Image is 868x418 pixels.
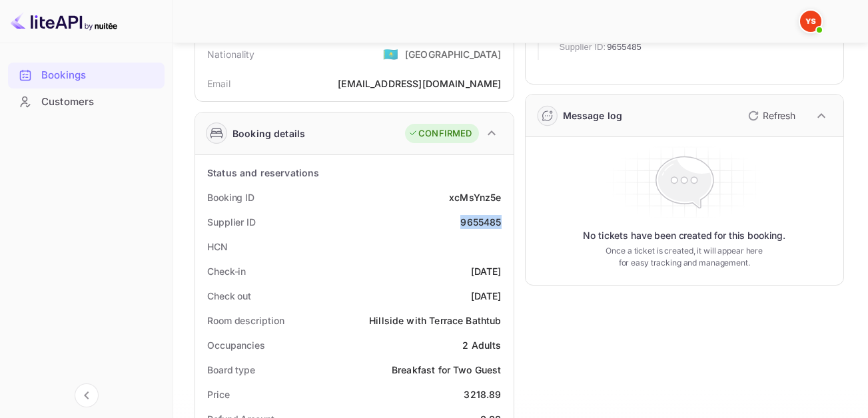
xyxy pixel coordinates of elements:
[462,338,501,352] div: 2 Adults
[207,289,251,303] div: Check out
[232,126,305,140] div: Booking details
[41,95,158,110] div: Customers
[392,363,501,377] div: Breakfast for Two Guest
[207,363,255,377] div: Board type
[740,105,801,126] button: Refresh
[471,289,502,303] div: [DATE]
[600,245,769,269] p: Once a ticket is created, it will appear here for easy tracking and management.
[449,190,501,204] div: xcMsYnz5e
[8,89,165,114] a: Customers
[369,313,501,327] div: Hillside with Terrace Bathtub
[800,11,821,32] img: Yandex Support
[11,11,117,32] img: LiteAPI logo
[207,47,255,61] div: Nationality
[464,387,501,401] div: 3218.89
[563,108,623,122] div: Message log
[207,313,284,327] div: Room description
[583,229,785,242] p: No tickets have been created for this booking.
[405,47,502,61] div: [GEOGRAPHIC_DATA]
[560,41,606,54] span: Supplier ID:
[408,127,472,140] div: CONFIRMED
[207,215,256,229] div: Supplier ID
[338,77,501,91] div: [EMAIL_ADDRESS][DOMAIN_NAME]
[8,89,165,115] div: Customers
[207,240,228,254] div: HCN
[8,63,165,89] div: Bookings
[207,264,246,278] div: Check-in
[383,42,398,66] span: United States
[460,215,501,229] div: 9655485
[41,68,158,83] div: Bookings
[207,166,319,180] div: Status and reservations
[763,108,795,122] p: Refresh
[75,383,99,407] button: Collapse navigation
[207,77,230,91] div: Email
[471,264,502,278] div: [DATE]
[607,41,642,54] span: 9655485
[207,338,265,352] div: Occupancies
[207,190,254,204] div: Booking ID
[8,63,165,87] a: Bookings
[207,387,230,401] div: Price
